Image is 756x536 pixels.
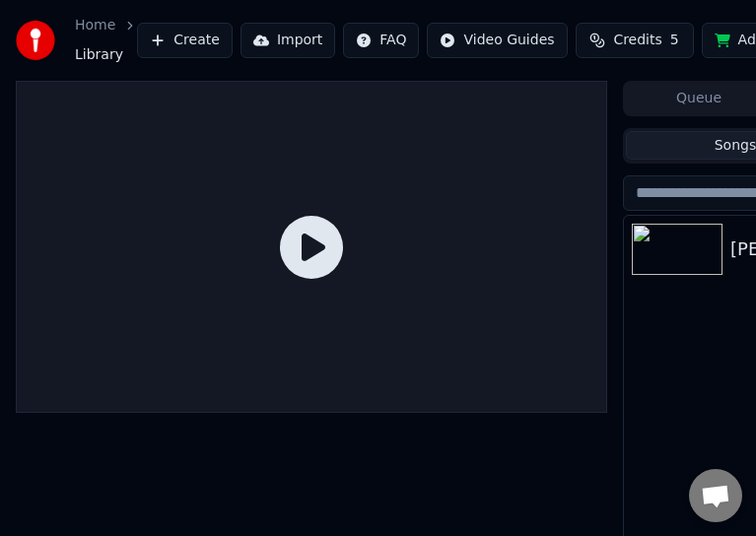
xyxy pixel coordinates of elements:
button: Create [137,23,233,58]
button: Credits5 [576,23,694,58]
span: 5 [670,31,679,50]
nav: breadcrumb [75,16,137,65]
button: Import [241,23,335,58]
div: Open chat [689,469,742,522]
a: Home [75,16,115,35]
img: youka [16,21,55,60]
button: FAQ [343,23,419,58]
span: Library [75,45,123,65]
button: Video Guides [427,23,567,58]
span: Credits [613,31,661,50]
